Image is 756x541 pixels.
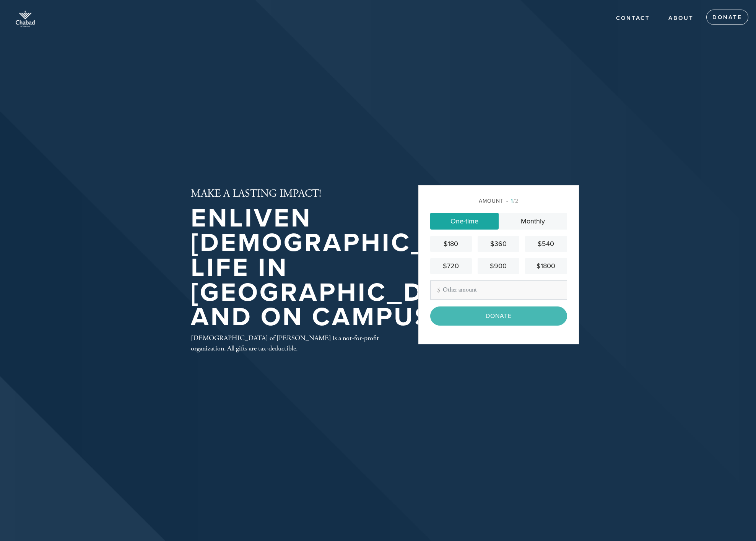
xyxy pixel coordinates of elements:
[433,261,469,271] div: $720
[528,261,564,271] div: $1800
[430,213,499,230] a: One-time
[478,236,519,252] a: $360
[430,258,472,274] a: $720
[528,239,564,249] div: $540
[610,11,656,26] a: Contact
[499,213,567,230] a: Monthly
[191,206,511,330] h1: Enliven [DEMOGRAPHIC_DATA] life in [GEOGRAPHIC_DATA] and on Campus!
[430,280,567,300] input: Other amount
[433,239,469,249] div: $180
[11,4,39,31] img: of_Norman-whiteTop.png
[663,11,699,26] a: About
[478,258,519,274] a: $900
[191,187,511,200] h2: MAKE A LASTING IMPACT!
[525,236,567,252] a: $540
[191,333,393,354] div: [DEMOGRAPHIC_DATA] of [PERSON_NAME] is a not-for-profit organization. All gifts are tax-deductible.
[706,10,748,25] a: Donate
[525,258,567,274] a: $1800
[430,197,567,205] div: Amount
[481,261,516,271] div: $900
[430,236,472,252] a: $180
[511,198,513,204] span: 1
[506,198,519,204] span: /2
[481,239,516,249] div: $360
